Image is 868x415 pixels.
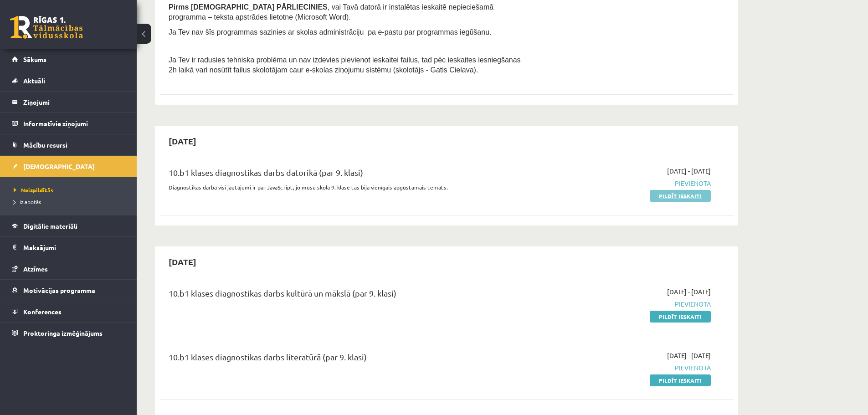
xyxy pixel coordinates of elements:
span: [DATE] - [DATE] [667,166,711,176]
a: Pildīt ieskaiti [650,374,711,386]
a: Informatīvie ziņojumi [12,113,125,134]
a: Pildīt ieskaiti [650,190,711,202]
span: Ja Tev nav šīs programmas sazinies ar skolas administrāciju pa e-pastu par programmas iegūšanu. [169,28,491,36]
span: Neizpildītās [14,186,53,194]
a: Maksājumi [12,237,125,258]
p: Diagnostikas darbā visi jautājumi ir par JavaScript, jo mūsu skolā 9. klasē tas bija vienīgais ap... [169,183,525,191]
span: Aktuāli [23,77,45,85]
legend: Maksājumi [23,237,125,258]
a: Aktuāli [12,70,125,91]
span: Pievienota [539,299,711,309]
span: Mācību resursi [23,141,67,149]
span: Konferences [23,307,62,316]
span: [DATE] - [DATE] [667,351,711,360]
a: Proktoringa izmēģinājums [12,323,125,343]
legend: Informatīvie ziņojumi [23,113,125,134]
span: Motivācijas programma [23,286,95,294]
span: , vai Tavā datorā ir instalētas ieskaitē nepieciešamā programma – teksta apstrādes lietotne (Micr... [169,3,493,21]
span: Atzīmes [23,265,48,273]
div: 10.b1 klases diagnostikas darbs kultūrā un mākslā (par 9. klasi) [169,287,525,304]
a: Atzīmes [12,258,125,279]
span: Sākums [23,55,46,63]
a: Motivācijas programma [12,280,125,301]
span: Ja Tev ir radusies tehniska problēma un nav izdevies pievienot ieskaitei failus, tad pēc ieskaite... [169,56,521,74]
div: 10.b1 klases diagnostikas darbs datorikā (par 9. klasi) [169,166,525,183]
a: Ziņojumi [12,92,125,113]
a: Konferences [12,301,125,322]
a: Rīgas 1. Tālmācības vidusskola [10,16,83,39]
h2: [DATE] [159,251,205,272]
legend: Ziņojumi [23,92,125,113]
span: Pievienota [539,179,711,188]
a: [DEMOGRAPHIC_DATA] [12,156,125,177]
span: Pievienota [539,363,711,373]
span: Digitālie materiāli [23,222,77,230]
span: Pirms [DEMOGRAPHIC_DATA] PĀRLIECINIES [169,3,328,11]
h2: [DATE] [159,130,205,152]
a: Sākums [12,49,125,70]
span: Izlabotās [14,198,41,205]
a: Pildīt ieskaiti [650,311,711,323]
span: [DATE] - [DATE] [667,287,711,297]
span: [DEMOGRAPHIC_DATA] [23,162,95,170]
div: 10.b1 klases diagnostikas darbs literatūrā (par 9. klasi) [169,351,525,368]
a: Neizpildītās [14,186,128,194]
a: Mācību resursi [12,134,125,155]
span: Proktoringa izmēģinājums [23,329,103,337]
a: Digitālie materiāli [12,215,125,236]
a: Izlabotās [14,198,128,206]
